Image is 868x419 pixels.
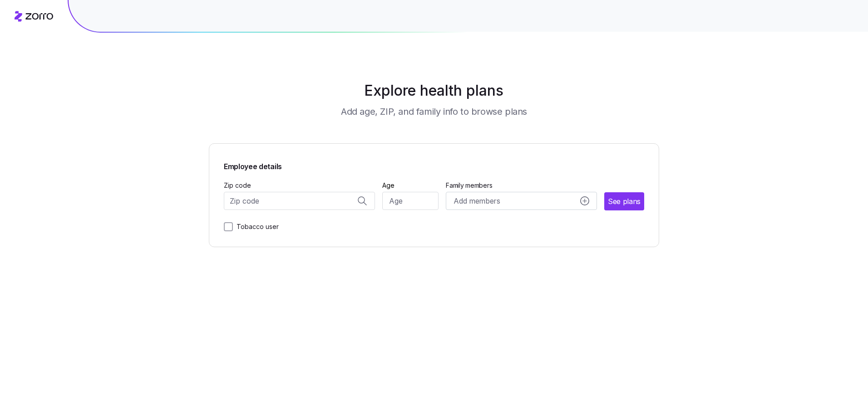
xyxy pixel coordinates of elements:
[341,105,527,118] h3: Add age, ZIP, and family info to browse plans
[382,180,395,190] label: Age
[446,181,597,190] span: Family members
[233,221,279,232] label: Tobacco user
[224,192,375,210] input: Zip code
[232,80,637,102] h1: Explore health plans
[382,192,439,210] input: Age
[224,158,282,172] span: Employee details
[580,196,589,205] svg: add icon
[446,192,597,210] button: Add membersadd icon
[604,192,644,210] button: See plans
[224,180,251,190] label: Zip code
[608,196,641,207] span: See plans
[454,195,500,207] span: Add members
